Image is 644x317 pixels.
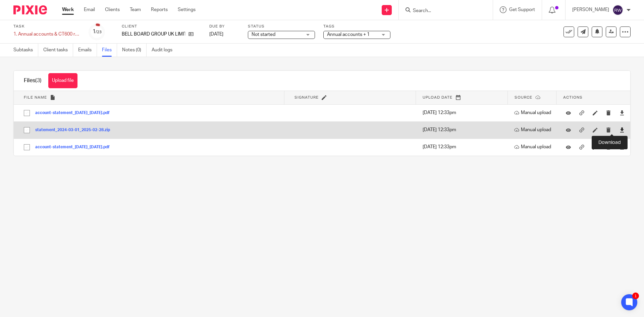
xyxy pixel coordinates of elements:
[620,126,625,133] a: Download
[48,73,77,88] button: Upload file
[20,141,33,154] input: Select
[13,44,38,57] a: Subtasks
[84,6,95,13] a: Email
[122,31,185,38] p: BELL BOARD GROUP UK LIMITED
[612,5,623,15] img: svg%3E
[105,6,120,13] a: Clients
[423,126,504,133] p: [DATE] 12:33pm
[43,44,73,57] a: Client tasks
[209,32,223,37] span: [DATE]
[93,28,102,36] div: 1
[152,44,177,57] a: Audit logs
[620,144,625,150] a: Download
[514,144,553,150] p: Manual upload
[327,32,370,37] span: Annual accounts + 1
[178,6,196,13] a: Settings
[35,128,115,133] button: statement_2024-03-01_2025-02-28.zip
[13,5,47,14] img: Pixie
[572,6,609,13] p: [PERSON_NAME]
[509,7,535,12] span: Get Support
[514,109,553,116] p: Manual upload
[20,124,33,137] input: Select
[252,32,275,37] span: Not started
[62,6,74,13] a: Work
[24,77,42,84] h1: Files
[248,24,315,29] label: Status
[13,31,80,38] div: 1. Annual accounts & CT600 return
[423,96,452,99] span: Upload date
[102,44,117,57] a: Files
[122,44,147,57] a: Notes (0)
[20,107,33,119] input: Select
[515,96,532,99] span: Source
[151,6,168,13] a: Reports
[323,24,390,29] label: Tags
[78,44,97,57] a: Emails
[122,24,201,29] label: Client
[24,96,47,99] span: File name
[423,144,504,150] p: [DATE] 12:33pm
[35,111,115,115] button: account-statement_[DATE]_[DATE].pdf
[294,96,319,99] span: Signature
[13,31,80,38] div: 1. Annual accounts &amp; CT600 return
[632,293,639,299] div: 1
[412,8,473,14] input: Search
[209,24,239,29] label: Due by
[35,145,115,150] button: account-statement_[DATE]_[DATE].pdf
[96,30,102,34] small: /23
[35,78,42,83] span: (3)
[514,126,553,133] p: Manual upload
[130,6,141,13] a: Team
[13,24,80,29] label: Task
[620,109,625,116] a: Download
[563,96,583,99] span: Actions
[423,109,504,116] p: [DATE] 12:33pm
